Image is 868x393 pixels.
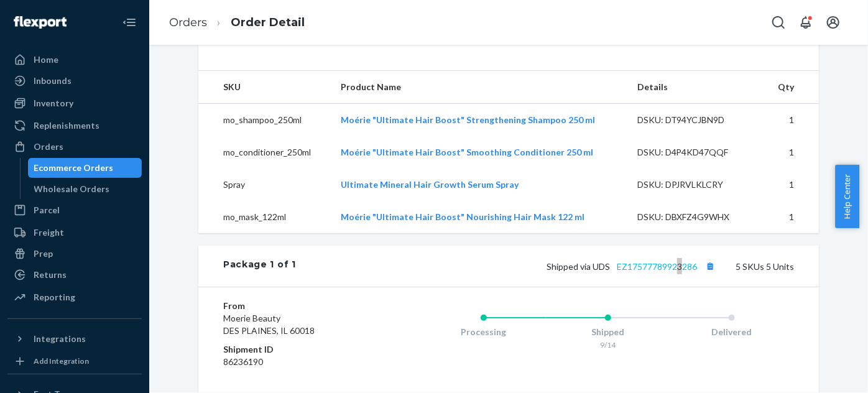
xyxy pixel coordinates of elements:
a: Moérie "Ultimate Hair Boost" Nourishing Hair Mask 122 ml [341,211,584,222]
a: Wholesale Orders [28,179,142,199]
div: Prep [34,247,53,260]
a: Order Detail [231,16,305,29]
span: Moerie Beauty DES PLAINES, IL 60018 [223,313,315,336]
div: 9/14 [546,340,670,350]
dd: 86236190 [223,356,372,368]
div: Integrations [34,333,86,345]
td: 1 [764,169,819,201]
td: mo_conditioner_250ml [198,136,331,169]
div: DSKU: DT94YCJBN9D [637,114,754,126]
a: Ecommerce Orders [28,158,142,178]
a: Inbounds [7,71,142,91]
td: 1 [764,136,819,169]
div: Replenishments [34,119,99,132]
button: Open Search Box [766,10,791,35]
a: Inventory [7,93,142,113]
div: Freight [34,226,64,239]
a: Moérie "Ultimate Hair Boost" Strengthening Shampoo 250 ml [341,114,595,125]
th: Qty [764,71,819,104]
div: DSKU: D4P4KD47QQF [637,146,754,159]
div: DSKU: DPJRVLKLCRY [637,178,754,191]
dt: From [223,300,372,312]
div: Orders [34,141,63,153]
a: EZ17577789923286 [617,261,697,272]
td: Spray [198,169,331,201]
div: Shipped [546,326,670,338]
div: Add Integration [34,356,89,366]
button: Copy tracking number [702,258,718,274]
td: mo_mask_122ml [198,201,331,233]
div: Returns [34,269,67,281]
td: 1 [764,201,819,233]
div: Package 1 of 1 [223,258,296,274]
div: 5 SKUs 5 Units [296,258,794,274]
img: Flexport logo [14,16,67,29]
th: SKU [198,71,331,104]
button: Help Center [835,165,859,228]
div: Parcel [34,204,60,216]
th: Product Name [331,71,627,104]
button: Close Navigation [117,10,142,35]
a: Add Integration [7,354,142,369]
div: Inventory [34,97,73,109]
button: Open notifications [793,10,818,35]
dt: Shipment ID [223,343,372,356]
a: Moérie "Ultimate Hair Boost" Smoothing Conditioner 250 ml [341,147,593,157]
a: Replenishments [7,116,142,136]
span: Shipped via UDS [547,261,718,272]
td: mo_shampoo_250ml [198,104,331,137]
a: Parcel [7,200,142,220]
div: Ecommerce Orders [34,162,114,174]
a: Returns [7,265,142,285]
a: Prep [7,244,142,264]
button: Open account menu [821,10,846,35]
div: Reporting [34,291,75,303]
a: Freight [7,223,142,243]
div: Wholesale Orders [34,183,110,195]
div: Inbounds [34,75,72,87]
th: Details [627,71,764,104]
div: DSKU: DBXFZ4G9WHX [637,211,754,223]
td: 1 [764,104,819,137]
ol: breadcrumbs [159,4,315,41]
a: Orders [7,137,142,157]
a: Home [7,50,142,70]
a: Reporting [7,287,142,307]
div: Delivered [670,326,794,338]
div: Processing [422,326,546,338]
button: Integrations [7,329,142,349]
a: Orders [169,16,207,29]
a: Ultimate Mineral Hair Growth Serum Spray [341,179,519,190]
div: Home [34,53,58,66]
